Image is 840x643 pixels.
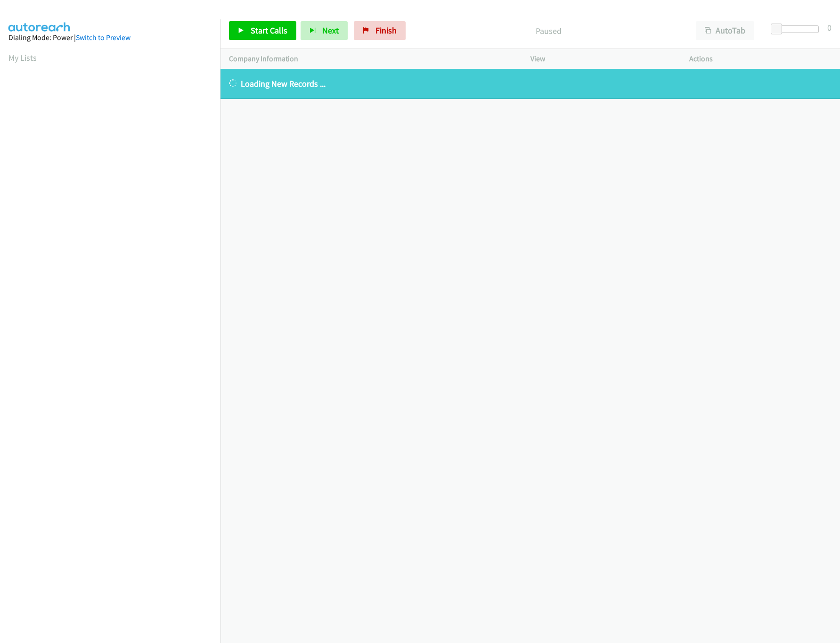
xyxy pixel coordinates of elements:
div: 0 [827,21,832,34]
button: Next [301,21,348,40]
a: Start Calls [229,21,296,40]
p: Paused [418,24,679,37]
a: My Lists [8,52,37,63]
p: Actions [689,53,832,65]
span: Finish [375,25,397,36]
a: Finish [354,21,406,40]
p: View [530,53,673,65]
span: Start Calls [251,25,287,36]
p: Company Information [229,53,514,65]
p: Loading New Records ... [229,77,832,90]
button: AutoTab [696,21,754,40]
div: Dialing Mode: Power | [8,32,212,43]
a: Switch to Preview [76,33,130,42]
span: Next [322,25,339,36]
div: Delay between calls (in seconds) [775,25,819,33]
iframe: Dialpad [8,73,220,520]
